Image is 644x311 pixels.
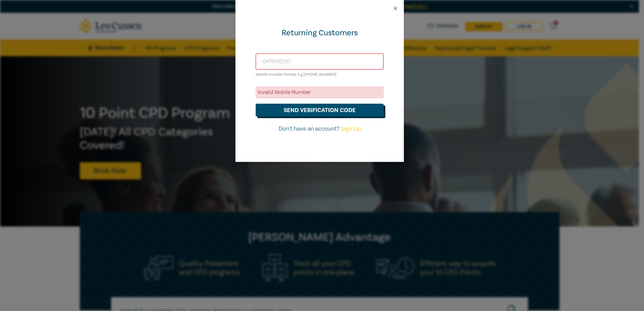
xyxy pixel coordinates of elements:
[392,5,398,11] button: Close
[256,125,384,133] p: Don't have an account?
[341,125,361,133] a: Sign Up
[256,72,336,77] small: Mobile number format e.g [PHONE_NUMBER]
[256,87,384,98] div: Invalid Mobile Number
[256,28,384,38] div: Returning Customers
[256,104,384,116] button: send verification code
[256,54,384,70] input: Enter email or Mobile number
